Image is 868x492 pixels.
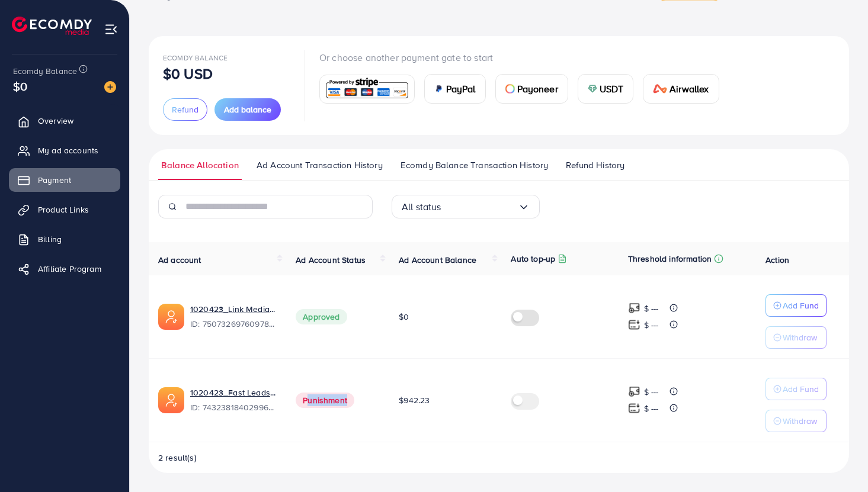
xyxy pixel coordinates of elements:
img: card [434,84,444,94]
a: cardPayoneer [495,74,568,104]
span: $0 [399,311,409,323]
span: Action [765,254,789,266]
a: cardPayPal [424,74,486,104]
a: 1020423_Link Media SRL_1747935779746 [190,303,277,315]
span: ID: 7432381840299671568 [190,401,277,413]
img: logo [12,17,92,35]
img: top-up amount [628,385,640,398]
a: Payment [9,168,120,192]
span: Balance Allocation [161,159,239,172]
a: My ad accounts [9,139,120,162]
span: Add balance [224,104,271,115]
button: Withdraw [765,410,827,432]
a: cardUSDT [578,74,634,104]
p: $ --- [644,301,659,316]
p: Add Fund [783,298,819,313]
input: Search for option [441,198,518,216]
span: Airwallex [670,82,709,96]
p: $ --- [644,385,659,399]
button: Add Fund [765,378,827,400]
p: Withdraw [783,414,817,428]
p: Auto top-up [511,252,555,266]
span: Refund History [566,159,624,172]
p: Withdraw [783,330,817,345]
span: Refund [172,104,198,115]
span: Ad Account Status [296,254,366,266]
a: 1020423_Fast Leads - Ecomdy_1730486261237 [190,387,277,398]
a: Billing [9,227,120,251]
img: ic-ads-acc.e4c84228.svg [158,387,184,413]
div: Search for option [392,195,540,218]
span: 2 result(s) [158,452,197,464]
span: Ecomdy Balance [13,65,77,77]
span: Billing [38,233,62,245]
img: card [588,84,597,94]
span: Ecomdy Balance [163,53,228,63]
button: Add Fund [765,294,827,317]
span: Ad Account Transaction History [257,159,383,172]
span: Product Links [38,204,89,216]
span: Ecomdy Balance Transaction History [401,159,548,172]
span: All status [402,198,441,216]
img: ic-ads-acc.e4c84228.svg [158,304,184,330]
span: My ad accounts [38,144,98,156]
span: $0 [13,78,27,95]
span: Overview [38,115,73,127]
span: Payoneer [517,82,558,96]
img: top-up amount [628,402,640,414]
p: Add Fund [783,382,819,396]
span: Affiliate Program [38,263,101,275]
span: Ad account [158,254,201,266]
p: $0 USD [163,66,213,81]
button: Refund [163,98,207,121]
img: top-up amount [628,319,640,331]
img: menu [104,22,118,36]
a: Affiliate Program [9,257,120,281]
span: Punishment [296,393,354,408]
a: card [319,75,415,104]
img: card [653,84,667,94]
a: cardAirwallex [643,74,719,104]
p: Threshold information [628,252,712,266]
p: Or choose another payment gate to start [319,50,729,65]
span: USDT [600,82,624,96]
span: Approved [296,309,347,324]
img: card [505,84,515,94]
button: Withdraw [765,326,827,349]
img: image [104,81,116,93]
button: Add balance [214,98,281,121]
span: $942.23 [399,394,430,406]
div: <span class='underline'>1020423_Fast Leads - Ecomdy_1730486261237</span></br>7432381840299671568 [190,387,277,414]
a: Product Links [9,198,120,221]
div: <span class='underline'>1020423_Link Media SRL_1747935779746</span></br>7507326976097845264 [190,303,277,330]
p: $ --- [644,318,659,332]
span: Payment [38,174,71,186]
img: top-up amount [628,302,640,314]
a: Overview [9,109,120,133]
span: ID: 7507326976097845264 [190,318,277,330]
span: Ad Account Balance [399,254,476,266]
span: PayPal [446,82,476,96]
p: $ --- [644,401,659,416]
img: card [324,76,411,102]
